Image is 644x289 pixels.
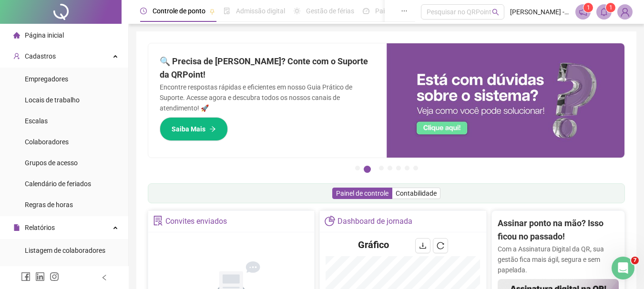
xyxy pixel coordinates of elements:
[396,189,437,197] span: Contabilidade
[172,124,205,134] span: Saiba Mais
[25,224,55,231] span: Relatórios
[140,8,147,14] span: clock-circle
[618,5,632,19] img: 64855
[510,7,570,17] span: [PERSON_NAME] - [PERSON_NAME]
[419,242,427,249] span: download
[25,96,80,104] span: Locais de trabalho
[101,274,108,281] span: left
[609,4,613,11] span: 1
[160,55,375,82] h2: 🔍 Precisa de [PERSON_NAME]? Conte com o Suporte da QRPoint!
[13,53,20,60] span: user-add
[25,247,105,254] span: Listagem de colaboradores
[405,166,409,170] button: 6
[388,166,392,170] button: 4
[165,213,227,229] div: Convites enviados
[160,117,228,141] button: Saiba Mais
[612,257,634,279] iframe: Intercom live chat
[25,31,64,39] span: Página inicial
[379,166,384,170] button: 3
[396,166,401,170] button: 5
[25,75,68,83] span: Empregadores
[336,189,388,197] span: Painel de controle
[387,43,625,158] img: banner%2F0cf4e1f0-cb71-40ef-aa93-44bd3d4ee559.png
[631,257,639,264] span: 7
[401,8,408,14] span: ellipsis
[364,166,371,173] button: 2
[224,8,230,14] span: file-done
[209,9,215,14] span: pushpin
[25,52,56,60] span: Cadastros
[294,8,300,14] span: sun
[25,180,91,188] span: Calendário de feriados
[25,117,48,125] span: Escalas
[50,272,59,281] span: instagram
[355,166,360,170] button: 1
[363,8,369,14] span: dashboard
[358,238,389,251] h4: Gráfico
[153,216,163,226] span: solution
[579,8,587,16] span: notification
[153,7,205,15] span: Controle de ponto
[606,3,615,12] sup: 1
[587,4,590,11] span: 1
[306,7,354,15] span: Gestão de férias
[437,242,444,249] span: reload
[236,7,285,15] span: Admissão digital
[337,213,412,229] div: Dashboard de jornada
[413,166,418,170] button: 7
[600,8,608,16] span: bell
[498,217,619,244] h2: Assinar ponto na mão? Isso ficou no passado!
[498,244,619,275] p: Com a Assinatura Digital da QR, sua gestão fica mais ágil, segura e sem papelada.
[325,216,335,226] span: pie-chart
[13,32,20,39] span: home
[25,201,73,209] span: Regras de horas
[375,7,412,15] span: Painel do DP
[13,224,20,231] span: file
[25,138,69,146] span: Colaboradores
[25,159,78,167] span: Grupos de acesso
[35,272,45,281] span: linkedin
[209,126,216,132] span: arrow-right
[160,82,375,113] p: Encontre respostas rápidas e eficientes em nosso Guia Prático de Suporte. Acesse agora e descubra...
[21,272,31,281] span: facebook
[583,3,593,12] sup: 1
[492,9,499,16] span: search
